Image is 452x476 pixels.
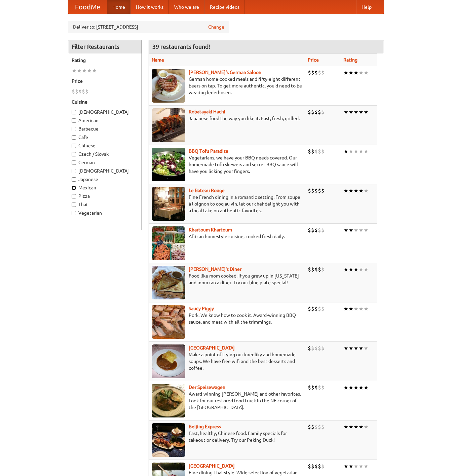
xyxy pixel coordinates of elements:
li: ★ [343,148,348,155]
img: sallys.jpg [152,266,185,299]
li: $ [308,423,311,431]
li: $ [321,148,325,155]
li: ★ [364,187,369,194]
li: $ [314,187,318,194]
input: Japanese [72,177,76,182]
li: $ [321,305,325,313]
li: ★ [359,384,364,391]
li: $ [314,69,318,76]
img: saucy.jpg [152,305,185,339]
a: [GEOGRAPHIC_DATA] [189,345,235,351]
li: ★ [348,423,353,431]
li: $ [314,266,318,273]
img: czechpoint.jpg [152,344,185,378]
b: [PERSON_NAME]'s German Saloon [189,70,261,75]
a: Le Bateau Rouge [189,188,225,193]
li: ★ [359,69,364,76]
li: ★ [348,384,353,391]
li: ★ [353,266,359,273]
a: BBQ Tofu Paradise [189,148,228,154]
li: $ [308,226,311,234]
li: $ [311,148,314,155]
a: Price [308,57,319,63]
li: ★ [348,187,353,194]
a: How it works [130,0,169,14]
ng-pluralize: 39 restaurants found! [152,43,210,50]
p: African homestyle cuisine, cooked fresh daily. [152,233,302,240]
li: $ [311,226,314,234]
li: ★ [359,187,364,194]
img: tofuparadise.jpg [152,148,185,181]
li: ★ [359,344,364,352]
b: [PERSON_NAME]'s Diner [189,266,241,272]
p: Pork. We know how to cook it. Award-winning BBQ sauce, and meat with all the trimmings. [152,312,302,325]
li: ★ [364,305,369,313]
li: $ [318,148,321,155]
li: ★ [343,423,348,431]
li: ★ [343,384,348,391]
li: ★ [364,108,369,116]
p: Vegetarians, we have your BBQ needs covered. Our home-made tofu skewers and secret BBQ sauce will... [152,154,302,175]
a: Saucy Piggy [189,306,214,311]
li: $ [314,384,318,391]
li: ★ [364,344,369,352]
li: ★ [343,187,348,194]
li: $ [318,226,321,234]
li: $ [314,226,318,234]
li: $ [308,344,311,352]
input: American [72,118,76,123]
li: ★ [359,108,364,116]
li: ★ [353,148,359,155]
label: Chinese [72,142,138,149]
label: Japanese [72,176,138,183]
li: ★ [353,344,359,352]
input: Cafe [72,135,76,140]
li: $ [308,463,311,470]
li: $ [321,108,325,116]
h4: Filter Restaurants [68,40,142,53]
li: $ [318,187,321,194]
input: Chinese [72,144,76,148]
b: Robatayaki Hachi [189,109,225,114]
li: $ [314,463,318,470]
a: Home [107,0,130,14]
li: $ [308,266,311,273]
li: $ [321,187,325,194]
li: $ [308,187,311,194]
label: German [72,159,138,166]
li: $ [85,88,88,95]
input: [DEMOGRAPHIC_DATA] [72,110,76,114]
li: ★ [348,266,353,273]
a: Beijing Express [189,424,221,429]
label: Cafe [72,134,138,141]
p: Japanese food the way you like it. Fast, fresh, grilled. [152,115,302,122]
li: $ [311,384,314,391]
li: $ [321,226,325,234]
li: $ [314,344,318,352]
li: ★ [82,67,87,74]
label: [DEMOGRAPHIC_DATA] [72,109,138,115]
li: ★ [343,344,348,352]
label: Barbecue [72,125,138,132]
li: $ [311,187,314,194]
input: Pizza [72,194,76,198]
li: ★ [359,226,364,234]
li: ★ [353,69,359,76]
li: $ [311,463,314,470]
h5: Cuisine [72,99,138,105]
li: $ [314,423,318,431]
input: Barbecue [72,127,76,131]
input: Mexican [72,186,76,190]
input: Thai [72,203,76,207]
li: ★ [359,423,364,431]
li: ★ [364,423,369,431]
li: ★ [87,67,92,74]
li: $ [321,69,325,76]
input: German [72,160,76,165]
li: ★ [343,69,348,76]
li: $ [72,88,75,95]
li: $ [82,88,85,95]
a: Khartoum Khartoum [189,227,232,232]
